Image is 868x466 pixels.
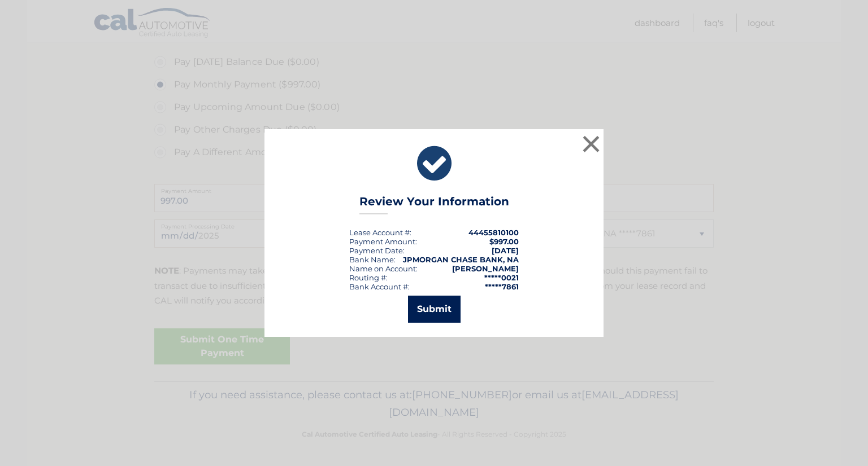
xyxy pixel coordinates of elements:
[349,237,417,246] div: Payment Amount:
[408,296,461,323] button: Submit
[349,228,411,237] div: Lease Account #:
[359,195,509,214] h3: Review Your Information
[349,246,403,255] span: Payment Date
[349,282,410,291] div: Bank Account #:
[349,273,388,282] div: Routing #:
[452,264,519,273] strong: [PERSON_NAME]
[468,228,519,237] strong: 44455810100
[580,133,602,155] button: ×
[349,264,418,273] div: Name on Account:
[492,246,519,255] span: [DATE]
[403,255,519,264] strong: JPMORGAN CHASE BANK, NA
[349,255,396,264] div: Bank Name:
[489,237,519,246] span: $997.00
[349,246,405,255] div: :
